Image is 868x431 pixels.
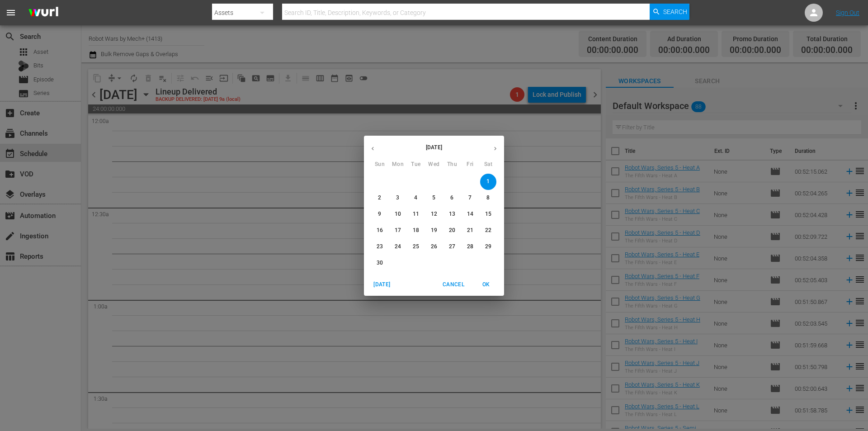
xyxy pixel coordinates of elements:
p: 28 [467,243,473,251]
button: 25 [408,239,424,255]
button: 24 [390,239,406,255]
img: ans4CAIJ8jUAAAAAAAAAAAAAAAAAAAAAAAAgQb4GAAAAAAAAAAAAAAAAAAAAAAAAJMjXAAAAAAAAAAAAAAAAAAAAAAAAgAT5G... [22,2,65,24]
button: 8 [480,190,496,206]
p: 30 [377,259,383,267]
span: OK [475,280,497,289]
span: [DATE] [371,280,393,289]
p: 13 [449,210,455,218]
p: 8 [486,194,490,202]
p: 19 [431,227,437,234]
p: 10 [395,210,401,218]
button: 11 [408,206,424,223]
span: menu [5,7,16,18]
p: [DATE] [382,143,486,152]
span: Thu [444,160,460,169]
p: 29 [485,243,491,251]
button: 29 [480,239,496,255]
span: Wed [426,160,442,169]
p: 20 [449,227,455,234]
button: 22 [480,223,496,239]
button: 3 [390,190,406,206]
p: 23 [377,243,383,251]
button: 30 [372,255,388,271]
p: 2 [378,194,381,202]
p: 5 [432,194,435,202]
p: 24 [395,243,401,251]
button: OK [472,277,500,292]
p: 4 [414,194,417,202]
button: 28 [462,239,478,255]
p: 15 [485,210,491,218]
button: 1 [480,174,496,190]
p: 25 [413,243,419,251]
p: 6 [450,194,453,202]
button: [DATE] [368,277,396,292]
p: 17 [395,227,401,234]
button: 20 [444,223,460,239]
button: 27 [444,239,460,255]
span: Tue [408,160,424,169]
button: 19 [426,223,442,239]
button: 18 [408,223,424,239]
button: 5 [426,190,442,206]
span: Mon [390,160,406,169]
p: 3 [396,194,399,202]
span: Search [663,4,687,20]
p: 11 [413,210,419,218]
span: Sat [480,160,496,169]
span: Sun [372,160,388,169]
button: Cancel [439,277,468,292]
button: 10 [390,206,406,223]
button: 16 [372,223,388,239]
p: 18 [413,227,419,234]
p: 26 [431,243,437,251]
button: 7 [462,190,478,206]
p: 12 [431,210,437,218]
p: 1 [486,178,490,185]
button: 6 [444,190,460,206]
p: 16 [377,227,383,234]
button: 26 [426,239,442,255]
a: Sign Out [836,9,859,16]
p: 9 [378,210,381,218]
button: 9 [372,206,388,223]
p: 7 [468,194,472,202]
p: 14 [467,210,473,218]
button: 17 [390,223,406,239]
button: 23 [372,239,388,255]
button: 4 [408,190,424,206]
p: 21 [467,227,473,234]
button: 13 [444,206,460,223]
button: 21 [462,223,478,239]
span: Cancel [443,280,464,289]
p: 27 [449,243,455,251]
span: Fri [462,160,478,169]
button: 2 [372,190,388,206]
p: 22 [485,227,491,234]
button: 15 [480,206,496,223]
button: 12 [426,206,442,223]
button: 14 [462,206,478,223]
